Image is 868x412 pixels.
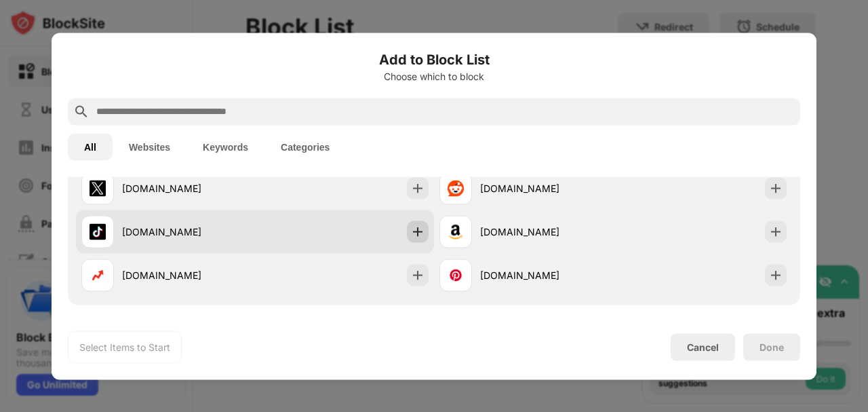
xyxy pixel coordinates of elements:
[186,133,264,160] button: Keywords
[68,49,800,69] h6: Add to Block List
[448,223,464,240] img: favicons
[79,340,170,354] div: Select Items to Start
[68,71,800,81] div: Choose which to block
[122,225,255,239] div: [DOMAIN_NAME]
[480,225,613,239] div: [DOMAIN_NAME]
[264,133,346,160] button: Categories
[448,180,464,196] img: favicons
[480,181,613,195] div: [DOMAIN_NAME]
[759,341,784,352] div: Done
[122,268,255,282] div: [DOMAIN_NAME]
[73,103,90,119] img: search.svg
[90,180,106,196] img: favicons
[90,267,106,283] img: favicons
[687,341,719,353] div: Cancel
[90,223,106,240] img: favicons
[480,268,613,282] div: [DOMAIN_NAME]
[68,133,113,160] button: All
[113,133,186,160] button: Websites
[122,181,255,195] div: [DOMAIN_NAME]
[448,267,464,283] img: favicons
